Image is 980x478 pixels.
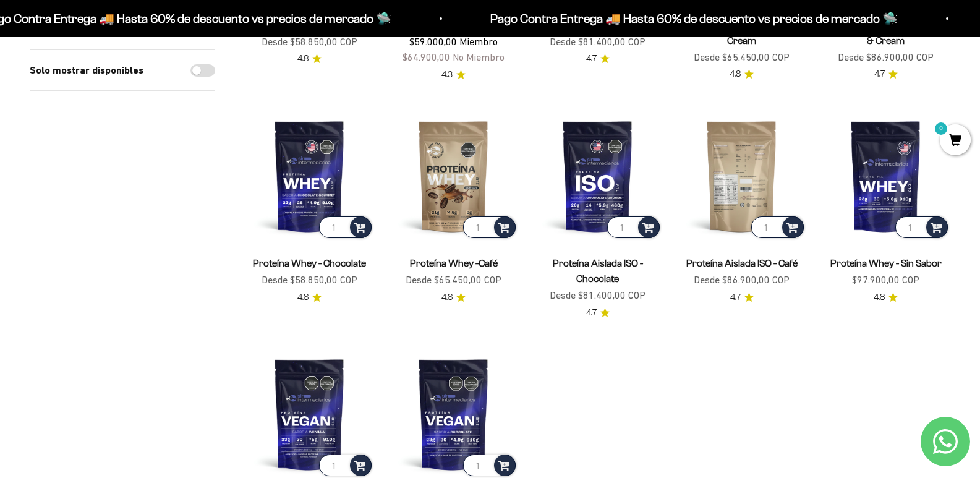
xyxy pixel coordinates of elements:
span: $64.900,00 [403,51,450,62]
a: 4.84.8 de 5.0 estrellas [297,291,322,304]
sale-price: Desde $86.900,00 COP [838,49,934,66]
a: Proteína Aislada ISO - Chocolate [553,258,643,284]
a: 4.74.7 de 5.0 estrellas [586,306,610,320]
a: 4.74.7 de 5.0 estrellas [730,291,754,304]
label: Solo mostrar disponibles [30,62,143,79]
span: 4.8 [874,291,885,304]
p: Pago Contra Entrega 🚚 Hasta 60% de descuento vs precios de mercado 🛸 [489,9,897,28]
span: 4.7 [874,67,885,81]
a: 4.74.7 de 5.0 estrellas [874,67,898,81]
span: 4.8 [441,291,453,304]
sale-price: $97.900,00 COP [852,272,919,288]
span: 4.3 [441,68,453,82]
mark: 0 [934,121,948,136]
a: 4.84.8 de 5.0 estrellas [297,52,322,66]
sale-price: Desde $65.450,00 COP [406,272,501,288]
sale-price: Desde $58.850,00 COP [262,34,357,50]
sale-price: Desde $81.400,00 COP [550,34,646,50]
sale-price: Desde $65.450,00 COP [694,49,790,66]
sale-price: Desde $58.850,00 COP [262,272,357,288]
a: Proteína Whey - Sin Sabor [830,258,942,268]
span: No Miembro [453,51,505,62]
a: 4.34.3 de 5.0 estrellas [441,68,466,82]
span: Miembro [459,36,498,47]
a: 4.74.7 de 5.0 estrellas [586,52,610,66]
span: 4.7 [586,52,597,66]
span: 4.8 [297,52,309,66]
span: $59.000,00 [409,36,457,47]
span: 4.8 [297,291,309,304]
a: Proteína Aislada ISO - Café [686,258,798,268]
sale-price: Desde $81.400,00 COP [550,288,646,304]
span: 4.7 [730,291,741,304]
sale-price: Desde $86.900,00 COP [694,272,790,288]
a: 4.84.8 de 5.0 estrellas [730,67,754,81]
span: 4.7 [586,306,597,320]
a: Proteína Whey - Chocolate [253,258,366,268]
a: 4.84.8 de 5.0 estrellas [874,291,898,304]
a: 4.84.8 de 5.0 estrellas [441,291,466,304]
span: 4.8 [730,67,741,81]
a: 0 [940,134,971,148]
img: Proteína Aislada ISO - Café [677,111,806,241]
a: Proteína Whey -Café [410,258,498,268]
